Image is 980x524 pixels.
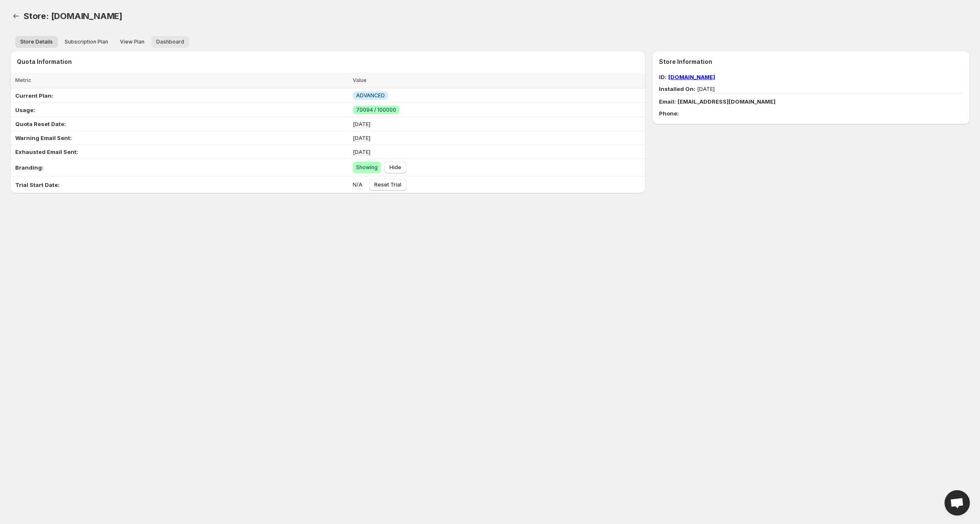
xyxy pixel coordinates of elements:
[10,10,22,22] a: Back
[659,110,679,117] strong: Phone:
[156,38,184,45] span: Dashboard
[20,38,53,45] span: Store Details
[659,98,676,105] strong: Email:
[659,85,695,92] strong: Installed On:
[384,162,406,173] button: Hide
[15,164,44,171] strong: Branding:
[15,148,78,155] strong: Exhausted Email Sent:
[24,11,122,21] span: Store: [DOMAIN_NAME]
[15,92,53,99] strong: Current Plan:
[15,134,72,141] strong: Warning Email Sent:
[65,38,108,45] span: Subscription Plan
[353,77,367,83] span: Value
[15,77,31,83] span: Metric
[60,36,113,48] button: Subscription plan
[17,58,645,66] h3: Quota Information
[659,74,667,80] strong: ID:
[374,181,401,188] span: Reset Trial
[369,179,406,191] button: Reset Trial
[353,134,370,141] span: [DATE]
[15,121,66,127] strong: Quota Reset Date:
[353,148,370,155] span: [DATE]
[659,85,715,92] span: [DATE]
[151,36,189,48] button: Dashboard
[668,74,715,80] a: [DOMAIN_NAME]
[15,181,60,188] strong: Trial Start Date:
[356,107,396,113] span: 70094 / 100000
[15,36,58,48] button: Store details
[356,92,385,99] span: ADVANCED
[120,38,144,45] span: View Plan
[356,164,378,171] span: Showing
[678,98,776,105] span: [EMAIL_ADDRESS][DOMAIN_NAME]
[659,58,963,66] h3: Store Information
[353,121,370,127] span: [DATE]
[353,181,362,188] span: N/A
[15,107,35,113] strong: Usage:
[115,36,150,48] button: View plan
[389,164,401,171] span: Hide
[945,490,970,516] div: Open chat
